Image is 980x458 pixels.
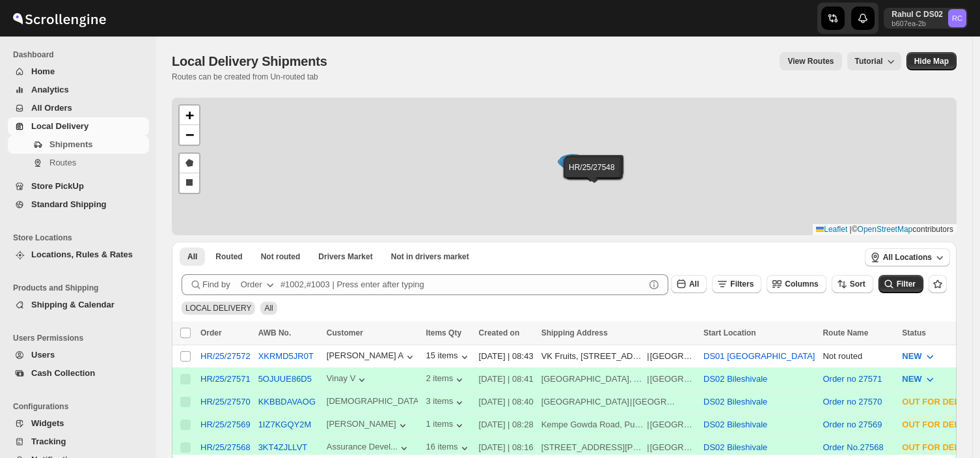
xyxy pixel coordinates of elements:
[541,441,647,454] div: [STREET_ADDRESS][PERSON_NAME][PERSON_NAME]
[703,374,767,384] button: DS02 Bileshivale
[914,56,949,66] span: Hide Map
[327,396,418,409] button: [DEMOGRAPHIC_DATA] A
[261,251,301,262] span: Not routed
[8,246,149,264] button: Locations, Rules & Rates
[479,441,534,454] div: [DATE] | 08:16
[832,275,873,293] button: Sort
[855,57,883,66] span: Tutorial
[650,441,696,454] div: [GEOGRAPHIC_DATA]
[878,275,923,293] button: Filter
[327,442,411,455] button: Assurance Devel...
[200,374,251,384] button: HR/25/27571
[823,442,883,452] button: Order No.27568
[185,304,251,313] span: LOCAL DELIVERY
[823,397,882,407] button: Order no 27570
[8,346,149,364] button: Users
[31,199,107,209] span: Standard Shipping
[233,274,284,295] button: Order
[561,156,580,170] img: Marker
[562,158,581,173] img: Marker
[8,154,149,172] button: Routes
[767,275,826,293] button: Columns
[258,328,292,337] span: AWB No.
[31,418,64,428] span: Widgets
[883,252,932,263] span: All Locations
[180,173,199,193] a: Draw a rectangle
[327,328,363,337] span: Customer
[948,9,966,27] span: Rahul C DS02
[865,248,950,266] button: All Locations
[187,251,197,262] span: All
[31,350,55,360] span: Users
[13,50,150,60] span: Dashboard
[208,248,250,266] button: Routed
[850,279,865,289] span: Sort
[241,278,262,291] div: Order
[258,374,312,384] button: 5OJUUE86D5
[426,396,466,409] button: 3 items
[426,442,470,455] button: 16 items
[712,275,761,293] button: Filters
[426,328,461,337] span: Items Qty
[479,395,534,408] div: [DATE] | 08:40
[31,368,95,378] span: Cash Collection
[559,156,578,171] img: Marker
[689,279,699,289] span: All
[541,418,647,431] div: Kempe Gowda Road, Punappa Layout, HBR Layout
[787,56,834,66] span: View Routes
[8,433,149,451] button: Tracking
[215,251,242,262] span: Routed
[479,418,534,431] div: [DATE] | 08:28
[884,8,968,29] button: User menu
[200,397,251,407] div: HR/25/27570
[892,20,943,27] p: b607ea-2b
[327,442,398,451] div: Assurance Devel...
[541,395,629,408] div: [GEOGRAPHIC_DATA]
[426,351,470,364] div: 15 items
[894,369,944,390] button: NEW
[13,233,150,243] span: Store Locations
[560,155,579,169] img: Marker
[200,442,251,452] button: HR/25/27568
[8,99,149,117] button: All Orders
[200,420,251,429] button: HR/25/27569
[823,420,882,429] button: Order no 27569
[541,350,647,363] div: VK Fruits, [STREET_ADDRESS], [GEOGRAPHIC_DATA]
[541,395,696,408] div: |
[31,121,88,131] span: Local Delivery
[847,52,901,70] button: Tutorial
[785,279,818,289] span: Columns
[564,154,583,168] img: Marker
[180,154,199,173] a: Draw a polygon
[258,351,314,361] button: XKRMD5JR0T
[541,418,696,431] div: |
[850,225,852,234] span: |
[8,414,149,433] button: Widgets
[327,419,409,432] button: [PERSON_NAME]
[479,373,534,386] div: [DATE] | 08:41
[180,248,205,266] button: All
[558,157,577,171] img: Marker
[703,442,767,452] button: DS02 Bileshivale
[892,9,943,20] p: Rahul C DS02
[906,52,957,70] button: Map action label
[172,54,327,68] span: Local Delivery Shipments
[560,157,580,171] img: Marker
[200,328,222,337] span: Order
[823,374,882,384] button: Order no 27571
[894,346,944,367] button: NEW
[8,81,149,99] button: Analytics
[426,419,466,432] button: 1 items
[479,328,520,337] span: Created on
[479,350,534,363] div: [DATE] | 08:43
[703,328,756,337] span: Start Location
[49,158,76,167] span: Routes
[426,373,466,386] button: 2 items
